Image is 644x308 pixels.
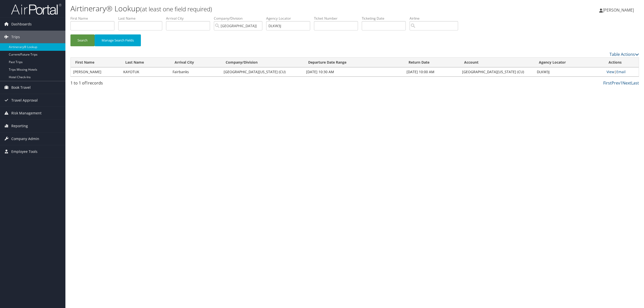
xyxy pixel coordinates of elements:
[95,34,141,46] button: Manage Search Fields
[631,80,639,86] a: Last
[166,16,214,21] label: Arrival City
[304,67,404,76] td: [DATE] 10:30 AM
[607,69,614,74] a: View
[170,67,221,76] td: Fairbanks
[620,80,622,86] a: 1
[11,145,37,158] span: Employee Tools
[70,16,118,21] label: First Name
[603,80,612,86] a: First
[221,58,304,67] th: Company/Division
[121,58,170,67] th: Last Name: activate to sort column ascending
[70,34,95,46] button: Search
[612,80,620,86] a: Prev
[121,67,170,76] td: KAYOTUK
[11,94,38,107] span: Travel Approval
[362,16,410,21] label: Ticketing Date
[404,58,460,67] th: Return Date: activate to sort column ascending
[11,3,61,15] img: airportal-logo.png
[534,58,604,67] th: Agency Locator: activate to sort column ascending
[603,7,634,13] span: [PERSON_NAME]
[170,58,221,67] th: Arrival City: activate to sort column descending
[622,80,631,86] a: Next
[118,16,166,21] label: Last Name
[11,133,39,145] span: Company Admin
[410,16,462,21] label: Airline
[11,120,28,132] span: Reporting
[604,58,639,67] th: Actions
[221,67,304,76] td: [GEOGRAPHIC_DATA][US_STATE] (CU)
[616,69,626,74] a: Email
[11,81,31,94] span: Book Travel
[610,52,639,57] a: Table Actions
[71,67,121,76] td: [PERSON_NAME]
[534,67,604,76] td: DLKW3J
[86,80,88,86] span: 1
[140,5,212,13] small: (at least one field required)
[460,58,534,67] th: Account: activate to sort column ascending
[304,58,404,67] th: Departure Date Range: activate to sort column ascending
[314,16,362,21] label: Ticket Number
[11,18,32,30] span: Dashboards
[70,80,207,89] div: 1 to 1 of records
[404,67,460,76] td: [DATE] 10:00 AM
[70,3,450,14] h1: Airtinerary® Lookup
[11,107,42,119] span: Risk Management
[599,3,639,18] a: [PERSON_NAME]
[214,16,266,21] label: Company/Division
[266,16,314,21] label: Agency Locator
[604,67,639,76] td: |
[460,67,534,76] td: [GEOGRAPHIC_DATA][US_STATE] (CU)
[71,58,121,67] th: First Name: activate to sort column ascending
[11,31,20,43] span: Trips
